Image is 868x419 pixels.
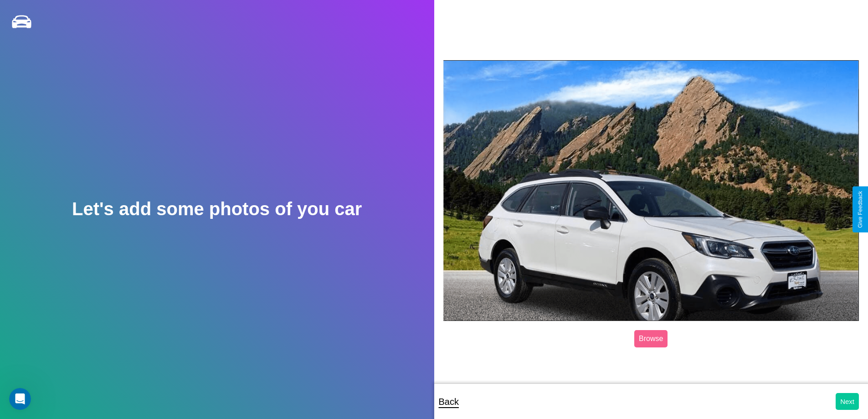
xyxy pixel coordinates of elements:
img: posted [443,60,859,321]
div: Give Feedback [857,191,863,228]
p: Back [439,393,459,410]
label: Browse [634,330,668,347]
h2: Let's add some photos of you car [72,199,362,219]
iframe: Intercom live chat [9,388,31,410]
button: Next [836,393,859,410]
